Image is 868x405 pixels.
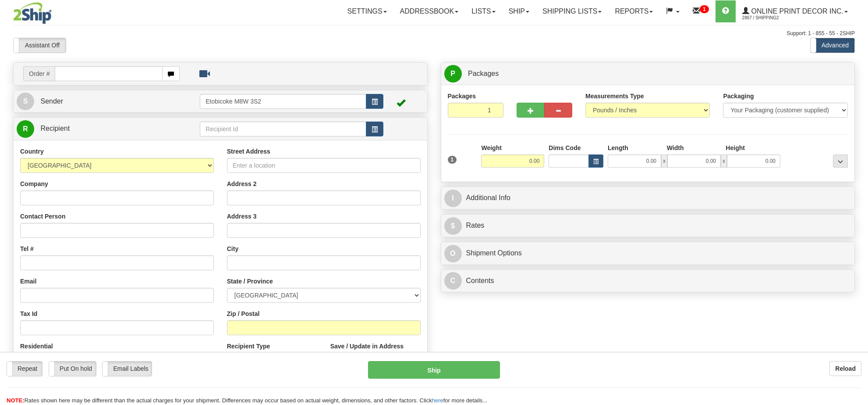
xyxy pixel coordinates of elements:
[13,30,855,37] div: Support: 1 - 855 - 55 - 2SHIP
[20,277,36,286] label: Email
[585,92,644,100] label: Measurements Type
[20,212,65,221] label: Contact Person
[17,120,34,138] span: R
[444,189,852,207] a: IAdditional Info
[17,120,180,138] a: R Recipient
[227,309,260,318] label: Zip / Postal
[502,0,536,22] a: Ship
[40,125,70,132] span: Recipient
[227,277,273,286] label: State / Province
[49,362,96,376] label: Put On hold
[20,244,34,253] label: Tel #
[448,156,457,164] span: 1
[7,397,24,404] span: NOTE:
[700,5,709,13] sup: 1
[465,0,502,22] a: Lists
[481,143,501,152] label: Weight
[686,0,716,22] a: 1
[200,122,366,136] input: Recipient Id
[7,362,42,376] label: Repeat
[549,143,581,152] label: Dims Code
[848,158,867,247] iframe: chat widget
[448,92,476,100] label: Packages
[227,342,270,351] label: Recipient Type
[17,93,34,110] span: S
[726,143,745,152] label: Height
[736,0,854,22] a: Online Print Decor Inc. 2867 / Shipping2
[444,272,462,290] span: C
[444,244,852,262] a: OShipment Options
[330,342,421,359] label: Save / Update in Address Book
[20,342,53,351] label: Residential
[17,93,200,111] a: S Sender
[341,0,393,22] a: Settings
[608,0,659,22] a: Reports
[227,212,257,221] label: Address 3
[393,0,465,22] a: Addressbook
[103,362,151,376] label: Email Labels
[20,309,37,318] label: Tax Id
[227,147,270,156] label: Street Address
[667,143,684,152] label: Width
[721,154,727,168] span: x
[14,38,66,52] label: Assistant Off
[40,97,63,105] span: Sender
[227,244,238,253] label: City
[468,70,499,77] span: Packages
[833,154,848,168] div: ...
[749,7,843,15] span: Online Print Decor Inc.
[723,92,754,100] label: Packaging
[227,158,421,173] input: Enter a location
[368,361,500,379] button: Ship
[444,65,852,83] a: P Packages
[811,38,854,52] label: Advanced
[835,365,856,372] b: Reload
[200,94,366,109] input: Sender Id
[20,179,48,188] label: Company
[444,217,462,235] span: $
[227,179,257,188] label: Address 2
[829,361,861,376] button: Reload
[23,66,55,81] span: Order #
[444,190,462,207] span: I
[13,2,52,24] img: logo2867.jpg
[742,14,808,22] span: 2867 / Shipping2
[536,0,608,22] a: Shipping lists
[432,397,443,404] a: here
[444,245,462,262] span: O
[444,272,852,290] a: CContents
[444,65,462,82] span: P
[20,147,44,156] label: Country
[444,217,852,235] a: $Rates
[661,154,667,168] span: x
[608,143,628,152] label: Length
